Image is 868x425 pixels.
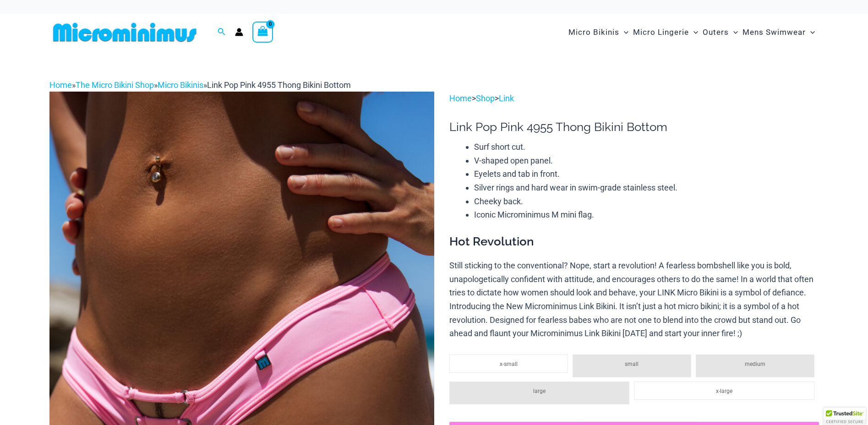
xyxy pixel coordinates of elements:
[566,18,631,46] a: Micro BikinisMenu ToggleMenu Toggle
[474,140,819,154] li: Surf short cut.
[474,195,819,208] li: Cheeky back.
[696,354,814,377] li: medium
[449,92,819,105] p: > >
[824,408,866,425] div: TrustedSite Certified
[499,93,514,103] a: Link
[568,21,619,44] span: Micro Bikinis
[49,80,351,90] span: » » »
[49,80,72,90] a: Home
[474,154,819,168] li: V-shaped open panel.
[689,21,698,44] span: Menu Toggle
[474,167,819,181] li: Eyelets and tab in front.
[158,80,203,90] a: Micro Bikinis
[449,381,629,404] li: large
[573,354,691,377] li: small
[76,80,154,90] a: The Micro Bikini Shop
[619,21,628,44] span: Menu Toggle
[449,234,819,250] h3: Hot Revolution
[207,80,351,90] span: Link Pop Pink 4955 Thong Bikini Bottom
[500,361,518,367] span: x-small
[716,388,732,394] span: x-large
[49,22,200,43] img: MM SHOP LOGO FLAT
[631,18,700,46] a: Micro LingerieMenu ToggleMenu Toggle
[252,22,273,43] a: View Shopping Cart, empty
[625,361,639,367] span: small
[474,181,819,195] li: Silver rings and hard wear in swim-grade stainless steel.
[729,21,738,44] span: Menu Toggle
[449,259,819,340] p: Still sticking to the conventional? Nope, start a revolution! A fearless bombshell like you is bo...
[565,17,819,48] nav: Site Navigation
[742,21,806,44] span: Mens Swimwear
[476,93,495,103] a: Shop
[740,18,817,46] a: Mens SwimwearMenu ToggleMenu Toggle
[806,21,815,44] span: Menu Toggle
[218,27,226,38] a: Search icon link
[449,93,472,103] a: Home
[449,354,568,373] li: x-small
[700,18,740,46] a: OutersMenu ToggleMenu Toggle
[235,28,243,36] a: Account icon link
[633,21,689,44] span: Micro Lingerie
[634,381,814,400] li: x-large
[745,361,765,367] span: medium
[703,21,729,44] span: Outers
[474,208,819,222] li: Iconic Microminimus M mini flag.
[533,388,546,394] span: large
[449,120,819,134] h1: Link Pop Pink 4955 Thong Bikini Bottom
